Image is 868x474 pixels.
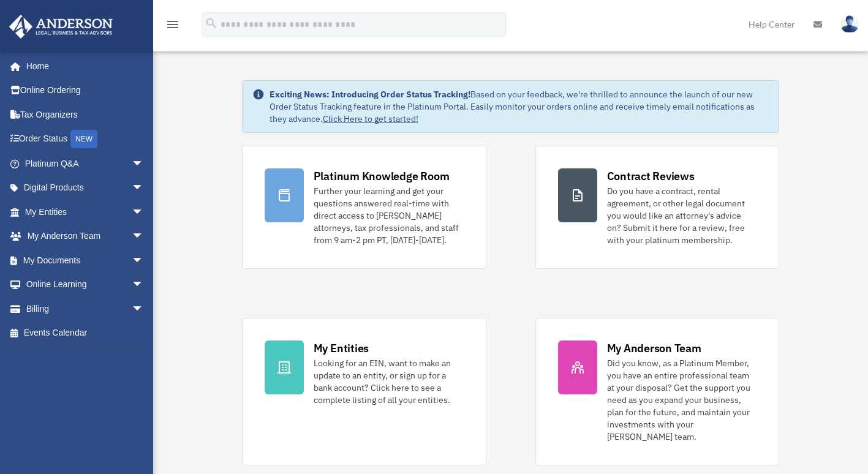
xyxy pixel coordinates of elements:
div: Based on your feedback, we're thrilled to announce the launch of our new Order Status Tracking fe... [270,88,769,125]
i: search [205,17,218,30]
a: Events Calendar [9,321,162,345]
img: User Pic [840,15,859,33]
a: menu [165,21,180,32]
span: arrow_drop_down [132,200,156,225]
div: Do you have a contract, rental agreement, or other legal document you would like an attorney's ad... [607,185,757,246]
a: Contract Reviews Do you have a contract, rental agreement, or other legal document you would like... [535,146,780,269]
a: Home [9,54,156,78]
a: Platinum Knowledge Room Further your learning and get your questions answered real-time with dire... [242,146,486,269]
a: Order StatusNEW [9,127,162,152]
span: arrow_drop_down [132,151,156,176]
a: Online Ordering [9,78,162,103]
div: My Entities [314,340,369,356]
div: Further your learning and get your questions answered real-time with direct access to [PERSON_NAM... [314,185,464,246]
div: Contract Reviews [607,168,695,184]
a: My Anderson Teamarrow_drop_down [9,224,162,249]
a: Digital Productsarrow_drop_down [9,176,162,200]
a: Billingarrow_drop_down [9,296,162,321]
div: NEW [70,130,97,148]
span: arrow_drop_down [132,296,156,322]
a: My Anderson Team Did you know, as a Platinum Member, you have an entire professional team at your... [535,318,780,465]
i: menu [165,17,180,32]
a: Online Learningarrow_drop_down [9,273,162,297]
div: Did you know, as a Platinum Member, you have an entire professional team at your disposal? Get th... [607,357,757,443]
span: arrow_drop_down [132,224,156,249]
span: arrow_drop_down [132,248,156,273]
a: Tax Organizers [9,102,162,127]
div: Platinum Knowledge Room [314,168,450,184]
a: My Entities Looking for an EIN, want to make an update to an entity, or sign up for a bank accoun... [242,318,486,465]
a: My Entitiesarrow_drop_down [9,200,162,224]
a: My Documentsarrow_drop_down [9,248,162,273]
div: My Anderson Team [607,340,701,356]
img: Anderson Advisors Platinum Portal [6,15,116,39]
a: Click Here to get started! [323,113,418,124]
span: arrow_drop_down [132,273,156,298]
span: arrow_drop_down [132,176,156,201]
a: Platinum Q&Aarrow_drop_down [9,151,162,176]
strong: Exciting News: Introducing Order Status Tracking! [270,89,470,100]
div: Looking for an EIN, want to make an update to an entity, or sign up for a bank account? Click her... [314,357,464,406]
